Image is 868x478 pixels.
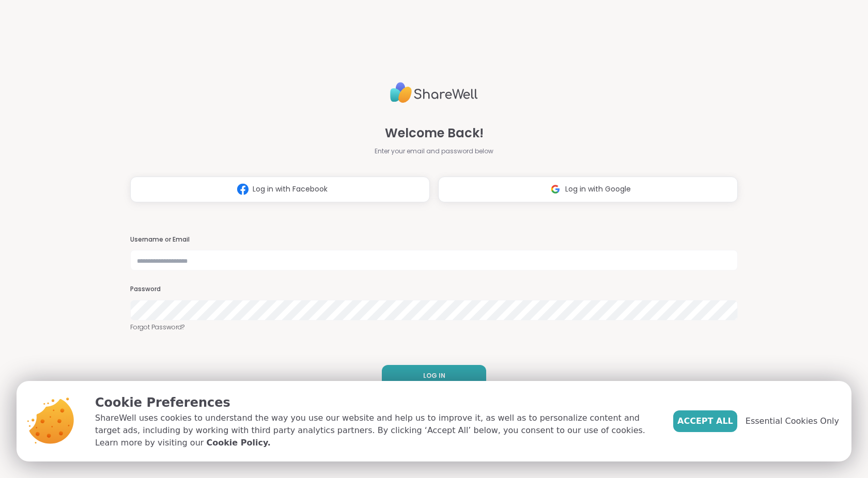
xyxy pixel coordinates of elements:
h3: Password [130,285,738,294]
button: Log in with Facebook [130,177,430,202]
button: Accept All [673,410,737,432]
span: Enter your email and password below [375,147,493,156]
span: Log in with Facebook [253,184,328,195]
h3: Username or Email [130,235,738,244]
p: Cookie Preferences [95,393,657,412]
img: ShareWell Logomark [233,180,253,199]
a: Cookie Policy. [206,437,270,449]
span: Accept All [677,415,733,427]
img: ShareWell Logomark [546,180,565,199]
span: LOG IN [423,371,445,380]
button: LOG IN [382,365,486,387]
span: Essential Cookies Only [746,415,839,427]
span: Welcome Back! [385,124,484,142]
button: Log in with Google [438,177,738,202]
span: Log in with Google [565,184,631,195]
a: Forgot Password? [130,323,738,332]
img: ShareWell Logo [390,78,478,107]
p: ShareWell uses cookies to understand the way you use our website and help us to improve it, as we... [95,412,657,449]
